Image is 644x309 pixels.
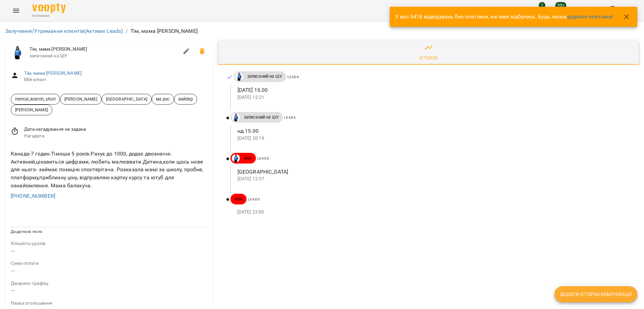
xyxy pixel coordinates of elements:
p: У вас 5418 відвідувань без платіжки, які вже відбулись. Будь ласка, [395,13,613,21]
p: [DATE] 20:19 [237,135,628,142]
span: Leads [284,116,296,119]
p: field-description [11,280,208,287]
span: Мій клієнт [24,76,208,83]
span: Leads [287,75,299,79]
span: Додаткові поля [11,229,42,234]
a: додайте платіжки! [567,13,613,20]
button: Додати історію комунікації [554,286,637,302]
p: --- [11,287,208,295]
div: Історія [419,54,438,62]
p: [DATE] 12:37 [237,176,628,182]
span: нові [240,155,256,161]
button: Menu [8,3,24,19]
a: Дащенко Аня [230,154,240,162]
p: [GEOGRAPHIC_DATA] [237,168,628,176]
p: --- [11,247,208,255]
img: Дащенко Аня [232,154,240,162]
span: 1 [539,2,545,9]
span: Leads [257,157,269,160]
span: Нагадати [24,133,208,139]
span: [PERSON_NAME] [60,96,101,102]
p: [DATE] 23:00 [237,209,628,215]
span: For Business [32,14,66,18]
span: записаний на ШУ [240,114,283,120]
img: Дащенко Аня [232,113,240,121]
p: нд.15.00 [237,127,628,135]
img: Дащенко Аня [11,46,24,59]
img: Voopty Logo [32,3,66,13]
span: Дата нагадування не задана [24,126,208,133]
img: Дащенко Аня [235,73,243,81]
a: Дащенко Аня [230,113,240,121]
p: field-description [11,240,208,247]
div: Канада-7 годин.Тімоша 5 років.Рахує до 1000, додає двозначні. Активний,цікавиться цифрами, любить... [9,148,209,191]
p: field-description [11,300,208,307]
p: --- [11,267,208,275]
a: Залучення/Утримання клієнтів(Активні Leads) [5,28,123,34]
p: field-description [11,260,208,267]
p: [DATE] 15.00 [237,86,628,94]
span: нові [230,196,247,202]
a: Дащенко Аня [234,73,243,81]
nav: breadcrumb [5,27,639,35]
span: записаний на ШУ [243,73,286,79]
span: записаний на ШУ [30,53,178,59]
a: Тім, мама [PERSON_NAME] [24,70,82,76]
a: [PHONE_NUMBER] [11,193,55,199]
span: mental_kramin_short [11,96,60,102]
span: [GEOGRAPHIC_DATA] [102,96,152,102]
p: [DATE] 12:21 [237,94,628,101]
span: вайбер [174,96,197,102]
span: Leads [248,197,260,201]
span: Додати історію комунікації [560,290,632,298]
span: ма рос [152,96,174,102]
li: / [125,27,127,35]
span: [PERSON_NAME] [11,107,52,113]
span: 99+ [555,2,567,9]
span: Тім, мама [PERSON_NAME] [30,46,178,53]
p: Тім, мама [PERSON_NAME] [130,27,198,35]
